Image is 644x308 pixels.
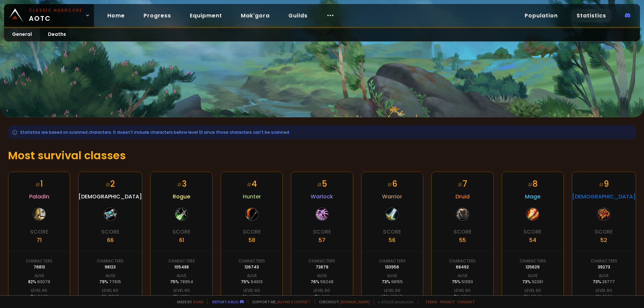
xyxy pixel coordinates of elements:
span: 10558 [249,294,261,299]
div: Characters [97,258,123,264]
div: 54 [529,236,536,244]
a: Deaths [40,28,74,41]
span: AOTC [29,7,83,23]
div: Alive [176,273,186,279]
a: Buy me a coffee [277,299,311,304]
span: 78954 [180,279,193,285]
span: Checkout [315,299,370,304]
a: Equipment [184,9,227,22]
div: Score [30,228,48,236]
div: 76813 [34,264,45,270]
div: Score [313,228,331,236]
div: 98123 [105,264,116,270]
div: Level 60 [525,288,541,294]
span: [DEMOGRAPHIC_DATA] [572,192,636,201]
div: 7 % [31,294,48,300]
div: Level 60 [102,288,118,294]
div: 82 % [28,279,50,285]
div: 56 [389,236,395,244]
div: Score [383,228,401,236]
small: # [599,181,604,189]
span: Paladin [29,192,49,201]
div: 4 [247,178,257,190]
span: Druid [455,192,470,201]
div: 6 [387,178,397,190]
span: 92261 [532,279,543,285]
div: Score [524,228,542,236]
div: 5 % [454,294,471,300]
div: 126743 [245,264,259,270]
div: 5 % [315,294,329,300]
div: Alive [247,273,257,279]
div: Level 60 [384,288,400,294]
small: # [387,181,392,189]
small: # [105,181,110,189]
span: 7727 [108,294,119,299]
div: 73879 [316,264,328,270]
div: 68492 [456,264,469,270]
div: 11 % [173,294,190,300]
div: Level 60 [596,288,612,294]
div: Characters [309,258,335,264]
span: 3726 [461,294,471,299]
div: Score [101,228,119,236]
div: Level 60 [31,288,47,294]
div: 8 [528,178,538,190]
div: Characters [591,258,617,264]
span: v. d752d5 - production [374,299,414,304]
small: # [247,181,252,189]
div: Score [453,228,472,236]
span: 13767 [390,294,402,299]
div: Score [243,228,261,236]
span: 2302 [602,294,612,299]
div: Characters [379,258,406,264]
small: # [528,181,533,189]
a: Report a bug [212,299,238,304]
div: 73 % [593,279,615,285]
div: Level 60 [314,288,330,294]
div: 55 [459,236,466,244]
div: 52 [600,236,607,244]
a: Mak'gora [235,9,275,22]
div: 10 % [382,294,402,300]
div: Score [172,228,191,236]
span: Hunter [243,192,261,201]
a: Privacy [440,299,454,304]
h1: Most survival classes [8,147,636,164]
div: Characters [26,258,52,264]
a: Home [102,9,130,22]
div: 73 % [522,279,543,285]
div: 8 % [524,294,542,300]
div: Score [595,228,613,236]
div: 1 [35,178,43,190]
small: Classic Hardcore [29,7,83,13]
div: 75 % [452,279,473,285]
span: Support me, [248,299,311,304]
a: [DOMAIN_NAME] [340,299,370,304]
div: 39273 [598,264,610,270]
span: [DEMOGRAPHIC_DATA] [78,192,142,201]
span: Mage [525,192,540,201]
div: Level 60 [173,288,190,294]
div: Characters [520,258,546,264]
div: 5 [317,178,327,190]
div: 75 % [170,279,193,285]
span: Made by [173,299,203,304]
small: # [177,181,182,189]
div: Alive [34,273,44,279]
span: 63079 [37,279,50,285]
div: Statistics are based on scanned characters. It doesn't include characters bellow level 10 since t... [8,125,636,139]
span: 5287 [38,294,48,299]
span: 77615 [109,279,121,285]
div: 66 [107,236,114,244]
a: Classic HardcoreAOTC [4,4,94,27]
div: 61 [179,236,184,244]
div: Alive [105,273,115,279]
div: 6 % [595,294,612,300]
span: Rogue [173,192,190,201]
a: Guilds [283,9,313,22]
div: 79 % [99,279,121,285]
div: 105488 [174,264,189,270]
a: Terms [425,299,437,304]
div: 8 % [102,294,119,300]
